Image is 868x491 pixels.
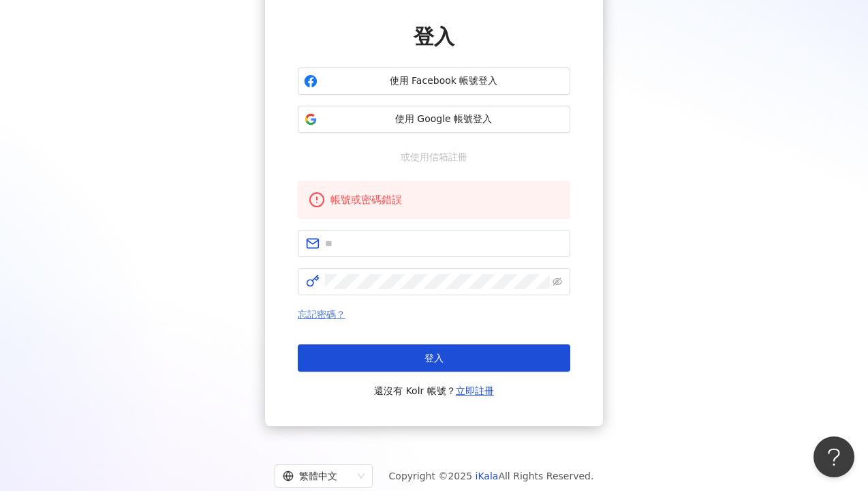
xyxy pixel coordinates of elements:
[323,74,564,88] span: 使用 Facebook 帳號登入
[813,436,854,477] iframe: Help Scout Beacon - Open
[389,468,594,484] span: Copyright © 2025 All Rights Reserved.
[298,106,570,133] button: 使用 Google 帳號登入
[414,25,454,48] span: 登入
[323,113,564,126] span: 使用 Google 帳號登入
[298,68,570,95] button: 使用 Facebook 帳號登入
[456,385,494,396] a: 立即註冊
[298,309,345,320] a: 忘記密碼？
[424,353,444,363] span: 登入
[283,465,352,487] div: 繁體中文
[374,383,494,399] span: 還沒有 Kolr 帳號？
[476,471,499,481] a: iKala
[330,192,559,208] div: 帳號或密碼錯誤
[391,149,477,164] span: 或使用信箱註冊
[553,277,562,286] span: eye-invisible
[298,344,570,372] button: 登入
